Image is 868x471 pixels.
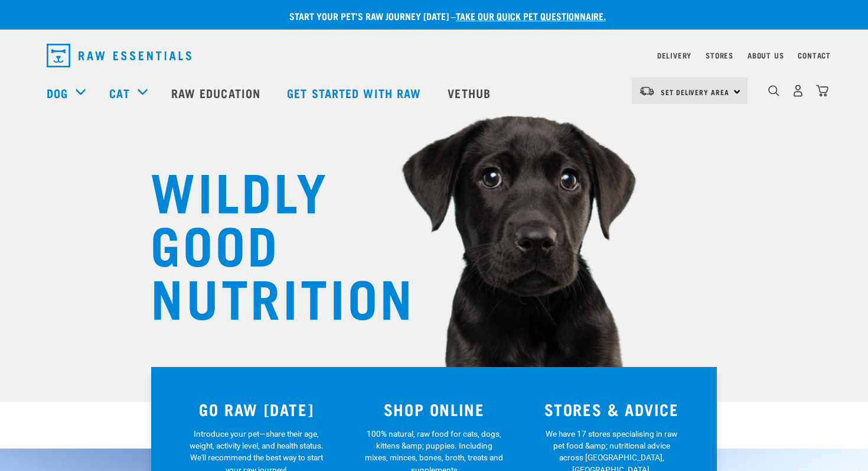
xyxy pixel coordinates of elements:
[530,400,693,418] h3: STORES & ADVICE
[47,84,68,102] a: Dog
[748,53,784,57] a: About Us
[792,85,804,97] img: user.png
[639,86,655,96] img: van-moving.png
[159,69,275,116] a: Raw Education
[798,53,831,57] a: Contact
[816,85,828,97] img: home-icon@2x.png
[37,39,831,72] nav: dropdown navigation
[47,44,191,67] img: Raw Essentials Logo
[768,85,779,96] img: home-icon-1@2x.png
[456,13,606,18] a: take our quick pet questionnaire.
[661,90,729,94] span: Set Delivery Area
[275,69,436,116] a: Get started with Raw
[706,53,733,57] a: Stores
[436,69,505,116] a: Vethub
[109,84,129,102] a: Cat
[353,400,516,418] h3: SHOP ONLINE
[657,53,691,57] a: Delivery
[175,400,338,418] h3: GO RAW [DATE]
[151,163,387,322] h1: WILDLY GOOD NUTRITION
